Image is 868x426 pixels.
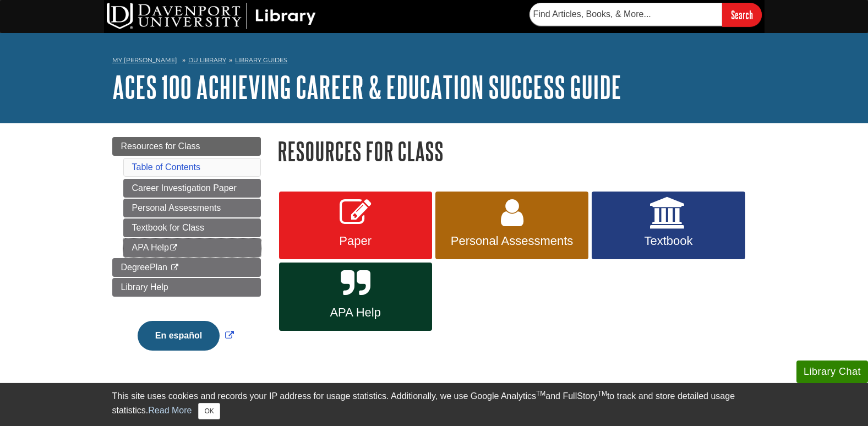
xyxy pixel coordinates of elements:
[138,321,220,351] button: En español
[536,390,545,397] sup: TM
[796,361,868,383] button: Library Chat
[123,179,261,198] a: Career Investigation Paper
[112,390,756,419] div: This site uses cookies and records your IP address for usage statistics. Additionally, we use Goo...
[135,331,237,340] a: Link opens in new window
[600,234,736,248] span: Textbook
[279,263,432,331] a: APA Help
[121,141,200,151] span: Resources for Class
[598,390,607,397] sup: TM
[529,3,762,26] form: Searches DU Library's articles, books, and more
[112,70,621,104] a: ACES 100 Achieving Career & Education Success Guide
[188,56,226,64] a: DU Library
[112,137,261,156] a: Resources for Class
[123,219,261,237] a: Textbook for Class
[444,234,580,248] span: Personal Assessments
[592,192,745,260] a: Textbook
[112,258,261,277] a: DegreePlan
[198,403,220,419] button: Close
[279,192,432,260] a: Paper
[123,238,261,257] a: APA Help
[112,137,261,369] div: Guide Page Menu
[121,263,168,272] span: DegreePlan
[435,192,588,260] a: Personal Assessments
[121,282,168,292] span: Library Help
[170,264,179,271] i: This link opens in a new window
[169,244,178,252] i: This link opens in a new window
[235,56,287,64] a: Library Guides
[287,305,424,320] span: APA Help
[112,53,756,70] nav: breadcrumb
[123,199,261,217] a: Personal Assessments
[722,3,762,26] input: Search
[112,56,177,65] a: My [PERSON_NAME]
[529,3,722,26] input: Find Articles, Books, & More...
[277,137,756,165] h1: Resources for Class
[148,406,192,415] a: Read More
[132,162,201,172] a: Table of Contents
[112,278,261,297] a: Library Help
[107,3,316,29] img: DU Library
[287,234,424,248] span: Paper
